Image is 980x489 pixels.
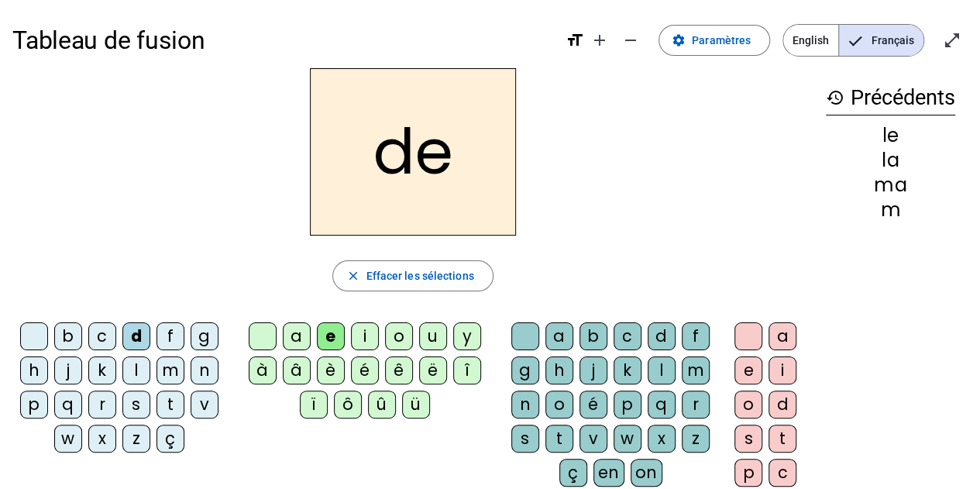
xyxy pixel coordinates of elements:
div: la [826,151,955,170]
div: r [682,391,710,418]
div: z [682,425,710,453]
div: d [648,322,676,350]
div: p [734,459,762,487]
div: j [579,356,607,384]
div: e [734,356,762,384]
div: f [682,322,710,350]
div: j [54,356,82,384]
div: i [769,356,796,384]
span: English [783,25,838,56]
div: p [20,391,48,418]
button: Effacer les sélections [332,260,493,291]
h3: Précédents [826,81,955,115]
div: l [648,356,676,384]
div: b [579,322,607,350]
mat-icon: settings [672,33,686,47]
div: o [734,391,762,418]
div: ma [826,176,955,195]
div: a [283,322,311,350]
mat-icon: remove [621,31,640,50]
div: m [156,356,184,384]
div: d [769,391,796,418]
button: Diminuer la taille de la police [615,25,646,56]
div: en [593,459,624,487]
span: Effacer les sélections [366,267,473,285]
div: é [351,356,379,384]
div: w [614,425,641,453]
div: ë [419,356,447,384]
div: ü [402,391,430,418]
div: ï [300,391,328,418]
div: t [545,425,573,453]
div: o [385,322,413,350]
div: m [826,201,955,219]
div: p [614,391,641,418]
div: ê [385,356,413,384]
div: y [453,322,481,350]
div: v [191,391,218,418]
div: t [769,425,796,453]
div: m [682,356,710,384]
button: Augmenter la taille de la police [584,25,615,56]
div: e [317,322,345,350]
div: è [317,356,345,384]
div: n [511,391,539,418]
mat-icon: format_size [566,31,584,50]
div: z [122,425,150,453]
mat-icon: close [346,269,359,283]
div: g [511,356,539,384]
div: a [545,322,573,350]
div: s [511,425,539,453]
div: r [88,391,116,418]
div: ç [156,425,184,453]
span: Français [839,25,923,56]
div: w [54,425,82,453]
div: x [88,425,116,453]
div: à [249,356,277,384]
div: c [88,322,116,350]
div: c [614,322,641,350]
div: l [122,356,150,384]
div: i [351,322,379,350]
div: c [769,459,796,487]
mat-button-toggle-group: Language selection [782,24,924,57]
div: on [631,459,662,487]
div: o [545,391,573,418]
h2: de [310,68,516,236]
div: b [54,322,82,350]
div: v [579,425,607,453]
button: Paramètres [658,25,770,56]
div: ô [334,391,362,418]
div: x [648,425,676,453]
mat-icon: add [590,31,609,50]
button: Entrer en plein écran [937,25,968,56]
div: s [122,391,150,418]
div: â [283,356,311,384]
div: q [54,391,82,418]
mat-icon: history [826,88,844,107]
div: f [156,322,184,350]
mat-icon: open_in_full [943,31,961,50]
div: le [826,126,955,145]
div: s [734,425,762,453]
div: î [453,356,481,384]
div: t [156,391,184,418]
div: h [20,356,48,384]
div: d [122,322,150,350]
div: a [769,322,796,350]
h1: Tableau de fusion [12,15,553,65]
span: Paramètres [692,31,751,50]
div: k [614,356,641,384]
div: q [648,391,676,418]
div: n [191,356,218,384]
div: ç [559,459,587,487]
div: u [419,322,447,350]
div: û [368,391,396,418]
div: k [88,356,116,384]
div: g [191,322,218,350]
div: h [545,356,573,384]
div: é [579,391,607,418]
